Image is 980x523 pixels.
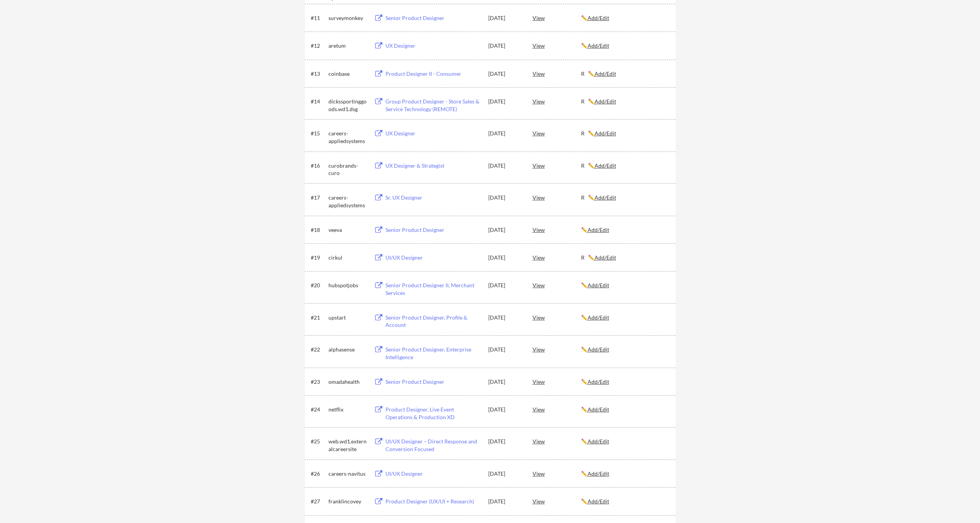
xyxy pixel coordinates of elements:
div: #24 [311,406,326,413]
div: [DATE] [488,70,522,78]
div: #27 [311,498,326,505]
div: #14 [311,98,326,105]
div: View [533,278,581,292]
div: [DATE] [488,226,522,234]
div: View [533,466,581,480]
div: [DATE] [488,130,522,137]
div: View [533,342,581,356]
div: Senior Product Designer II, Merchant Services [385,281,481,296]
div: View [533,94,581,108]
u: Add/Edit [595,98,616,105]
u: Add/Edit [588,314,609,321]
div: careers-appliedsystems [328,194,367,209]
div: #25 [311,438,326,445]
div: R ✏️ [581,162,669,170]
div: careers-appliedsystems [328,130,367,145]
div: [DATE] [488,314,522,321]
div: ✏️ [581,346,669,353]
div: netflix [328,406,367,413]
div: ✏️ [581,14,669,22]
div: alphasense [328,346,367,353]
div: [DATE] [488,346,522,353]
div: Product Designer (UX/UI + Research) [385,498,481,505]
u: Add/Edit [588,378,609,385]
u: Add/Edit [595,70,616,77]
div: #15 [311,130,326,137]
div: Product Designer II - Consumer [385,70,481,78]
u: Add/Edit [588,498,609,505]
div: View [533,158,581,172]
div: View [533,250,581,264]
div: Senior Product Designer, Profile & Account [385,314,481,329]
div: View [533,494,581,508]
div: coinbase [328,70,367,78]
div: [DATE] [488,281,522,289]
u: Add/Edit [588,15,609,21]
div: Group Product Designer - Store Sales & Service Technology (REMOTE) [385,98,481,113]
div: R ✏️ [581,70,669,78]
u: Add/Edit [595,254,616,261]
div: veeva [328,226,367,234]
div: ✏️ [581,314,669,321]
div: ✏️ [581,42,669,50]
div: #20 [311,281,326,289]
div: #13 [311,70,326,78]
div: View [533,67,581,80]
div: [DATE] [488,406,522,413]
u: Add/Edit [595,130,616,137]
div: omadahealth [328,378,367,386]
u: Add/Edit [588,406,609,413]
div: ✏️ [581,226,669,234]
div: curobrands-curo [328,162,367,177]
div: web.wd1.externalcareersite [328,438,367,453]
div: ✏️ [581,438,669,445]
u: Add/Edit [588,227,609,233]
div: ✏️ [581,378,669,386]
div: [DATE] [488,498,522,505]
div: #26 [311,470,326,478]
u: Add/Edit [588,438,609,445]
div: [DATE] [488,438,522,445]
div: R ✏️ [581,98,669,105]
div: Sr. UX Designer [385,194,481,202]
div: View [533,11,581,25]
div: View [533,126,581,140]
div: #17 [311,194,326,202]
div: Product Designer, Live Event Operations & Production XD [385,406,481,421]
div: [DATE] [488,162,522,170]
div: UX Designer [385,130,481,137]
div: [DATE] [488,194,522,202]
u: Add/Edit [588,470,609,477]
div: upstart [328,314,367,321]
div: [DATE] [488,378,522,386]
div: #21 [311,314,326,321]
div: Senior Product Designer [385,226,481,234]
div: ✏️ [581,498,669,505]
div: #11 [311,14,326,22]
div: View [533,190,581,204]
div: R ✏️ [581,130,669,137]
div: #19 [311,254,326,261]
div: hubspotjobs [328,281,367,289]
div: Senior Product Designer, Enterprise Intelligence [385,346,481,361]
div: franklincovey [328,498,367,505]
div: UI/UX Designer [385,470,481,478]
div: Senior Product Designer [385,378,481,386]
u: Add/Edit [588,346,609,353]
div: View [533,38,581,52]
div: UX Designer & Strategist [385,162,481,170]
div: careers-navitus [328,470,367,478]
div: View [533,375,581,388]
div: #18 [311,226,326,234]
div: dickssportinggoods.wd1.dsg [328,98,367,113]
div: surveymonkey [328,14,367,22]
div: [DATE] [488,470,522,478]
div: UI/UX Designer [385,254,481,261]
div: View [533,402,581,416]
div: UI/UX Designer – Direct Response and Conversion Focused [385,438,481,453]
div: cirkul [328,254,367,261]
div: #12 [311,42,326,50]
div: #16 [311,162,326,170]
div: View [533,223,581,237]
div: #22 [311,346,326,353]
